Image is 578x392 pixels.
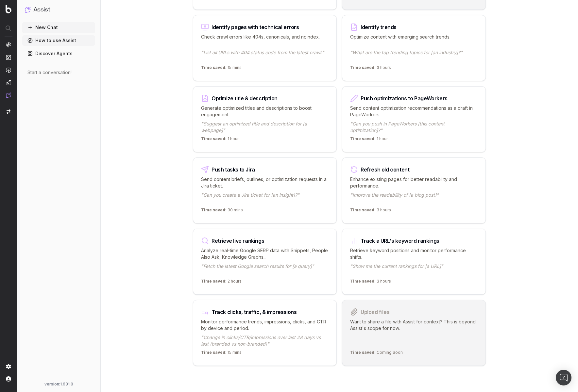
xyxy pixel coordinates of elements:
p: 15 mins [201,65,242,73]
p: "Show me the current rankings for [a URL]" [350,263,478,276]
span: Time saved: [201,65,227,70]
div: Identify pages with technical errors [212,24,299,30]
img: Analytics [6,42,11,47]
a: Discover Agents [22,48,95,59]
div: Push optimizations to PageWorkers [361,96,448,101]
p: 2 hours [201,279,242,286]
p: "Can you push in PageWorkers [this content optimization]?" [350,121,478,134]
p: 3 hours [350,279,391,286]
div: Upload files [361,309,389,315]
p: 1 hour [350,136,388,144]
img: Setting [6,364,11,369]
p: "List all URLs with 404 status code from the latest crawl." [201,49,329,62]
img: Studio [6,80,11,85]
span: Time saved: [201,136,227,141]
p: "Improve the readability of [a blog post]" [350,192,478,205]
span: Time saved: [350,279,376,284]
div: Track clicks, traffic, & impressions [212,309,297,315]
span: Time saved: [350,136,376,141]
p: Send content optimization recommendations as a draft in PageWorkers. [350,105,478,118]
p: Enhance existing pages for better readability and performance. [350,176,478,189]
img: Assist [6,92,11,98]
button: New Chat [22,22,95,33]
p: "Can you create a Jira ticket for [an insight]?" [201,192,329,205]
p: Monitor performance trends, impressions, clicks, and CTR by device and period. [201,318,329,332]
div: Track a URL's keyword rankings [361,238,439,243]
div: Identify trends [361,24,397,30]
img: My account [6,376,11,382]
div: Start a conversation! [27,69,90,76]
a: How to use Assist [22,35,95,46]
img: Botify logo [6,5,11,13]
div: Open Intercom Messenger [556,370,571,385]
p: "Change in clicks/CTR/impressions over last 28 days vs last (branded vs non-branded)" [201,334,329,347]
img: Activation [6,67,11,73]
p: Optimize content with emerging search trends. [350,34,478,47]
div: Refresh old content [361,167,409,172]
p: Check crawl errors like 404s, canonicals, and noindex. [201,34,329,47]
div: Optimize title & description [212,96,278,101]
h1: Assist [33,5,50,14]
span: Time saved: [350,207,376,212]
p: 30 mins [201,207,243,215]
p: "Suggest an optimized title and description for [a webpage]" [201,121,329,134]
p: Generate optimized titles and descriptions to boost engagement. [201,105,329,118]
span: Time saved: [350,65,376,70]
p: 3 hours [350,65,391,73]
p: "What are the top trending topics for [an industry]?" [350,49,478,62]
button: Assist [25,5,93,14]
div: Push tasks to Jira [212,167,255,172]
img: Intelligence [6,55,11,60]
p: Coming Soon [350,350,403,358]
p: 3 hours [350,207,391,215]
p: 15 mins [201,350,242,358]
div: Retrieve live rankings [212,238,264,243]
img: Assist [25,7,31,13]
p: Retrieve keyword positions and monitor performance shifts. [350,247,478,260]
span: Time saved: [201,350,227,355]
div: version: 1.631.0 [25,382,93,387]
p: Want to share a file with Assist for context? This is beyond Assist's scope for now. [350,318,478,347]
span: Time saved: [350,350,376,355]
img: Switch project [7,109,10,114]
p: 1 hour [201,136,239,144]
p: Send content briefs, outlines, or optimization requests in a Jira ticket. [201,176,329,189]
p: "Fetch the latest Google search results for [a query]" [201,263,329,276]
span: Time saved: [201,279,227,284]
span: Time saved: [201,207,227,212]
p: Analyze real-time Google SERP data with Snippets, People Also Ask, Knowledge Graphs... [201,247,329,260]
